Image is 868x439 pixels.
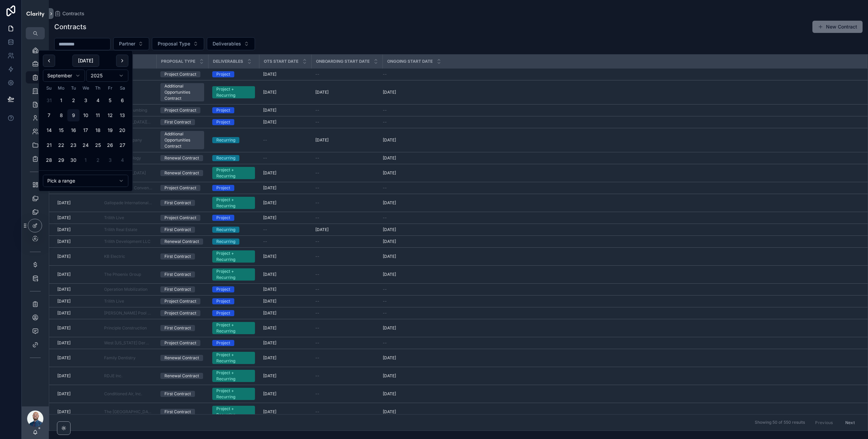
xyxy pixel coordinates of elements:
span: -- [383,108,387,113]
div: Recurring [216,155,235,161]
div: Project [216,340,230,346]
a: -- [315,310,378,316]
span: Deliverables [213,40,241,47]
a: -- [263,137,307,143]
a: [DATE] [263,287,307,292]
span: [DATE] [263,287,276,292]
span: [DATE] [263,170,276,176]
a: Project + Recurring [212,268,255,281]
span: Principle Construction [104,325,147,331]
div: Recurring [216,238,235,245]
div: Project [216,107,230,113]
span: -- [315,200,319,206]
span: [DATE] [383,254,396,259]
a: -- [383,185,859,191]
a: The Phoenix Group [104,272,141,277]
a: Project + Recurring [212,322,255,334]
a: Renewal Contract [160,155,204,161]
a: [DATE] [315,227,378,232]
span: [DATE] [57,227,71,232]
button: Sunday, September 21st, 2025 [43,139,55,151]
a: -- [383,340,859,346]
a: [DATE] [383,155,859,161]
button: Monday, September 29th, 2025 [55,154,67,166]
a: -- [315,287,378,292]
a: First Contract [160,325,204,331]
div: Renewal Contract [164,155,199,161]
button: Wednesday, September 10th, 2025 [80,109,92,121]
span: [DATE] [263,215,276,221]
a: [DATE] [383,254,859,259]
a: KB Electric [104,254,152,259]
a: -- [315,119,378,125]
span: -- [315,72,319,77]
button: Friday, September 26th, 2025 [104,139,116,151]
a: -- [383,287,859,292]
div: Project Contract [164,340,196,346]
button: Sunday, September 7th, 2025 [43,109,55,121]
a: Project [212,286,255,292]
span: -- [263,227,267,232]
span: -- [383,215,387,221]
a: [DATE] [383,90,859,95]
div: Renewal Contract [164,170,199,176]
a: Project [212,340,255,346]
span: [DATE] [263,108,276,113]
button: Thursday, September 4th, 2025 [92,94,104,107]
a: -- [383,108,859,113]
a: -- [315,254,378,259]
button: Today, Tuesday, September 9th, 2025 [67,109,80,121]
a: [PERSON_NAME] Pool Management [104,310,152,316]
a: [DATE] [263,325,307,331]
div: First Contract [164,119,191,125]
a: Trilith Real Estate [104,227,152,232]
div: First Contract [164,227,191,233]
div: First Contract [164,286,191,292]
a: Project Contract [160,107,204,113]
a: Project [212,298,255,304]
span: [DATE] [263,340,276,346]
span: [DATE] [315,90,329,95]
button: Select Button [152,37,204,50]
a: [DATE] [315,90,378,95]
span: -- [315,340,319,346]
span: -- [315,185,319,191]
a: Project + Recurring [212,167,255,179]
a: -- [315,272,378,277]
div: Recurring [216,137,235,143]
a: [DATE] [263,170,307,176]
a: Recurring [212,238,255,245]
div: Project [216,215,230,221]
span: [DATE] [263,254,276,259]
div: Project + Recurring [216,322,251,334]
a: First Contract [160,227,204,233]
a: [DATE] [383,200,859,206]
a: Gallopade International Inc [104,200,152,206]
a: [DATE] [383,272,859,277]
a: [DATE] [57,355,96,361]
span: -- [383,72,387,77]
div: Project Contract [164,215,196,221]
button: Wednesday, September 17th, 2025 [80,124,92,136]
span: KB Electric [104,254,125,259]
a: Project Contract [160,71,204,77]
button: Monday, September 1st, 2025 [55,94,67,107]
a: [DATE] [263,119,307,125]
div: Project + Recurring [216,268,251,281]
button: Select Button [207,37,255,50]
span: [DATE] [263,310,276,316]
a: Project + Recurring [212,197,255,209]
a: Project Contract [160,310,204,316]
span: -- [263,137,267,143]
a: Trilith Development LLC [104,239,151,244]
span: [DATE] [57,254,71,259]
a: -- [315,239,378,244]
span: [DATE] [263,200,276,206]
span: [DATE] [263,185,276,191]
a: Trilith Live [104,299,124,304]
a: First Contract [160,286,204,292]
span: [DATE] [57,355,71,361]
a: [DATE] [263,90,307,95]
div: First Contract [164,253,191,260]
button: Friday, September 12th, 2025 [104,109,116,121]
